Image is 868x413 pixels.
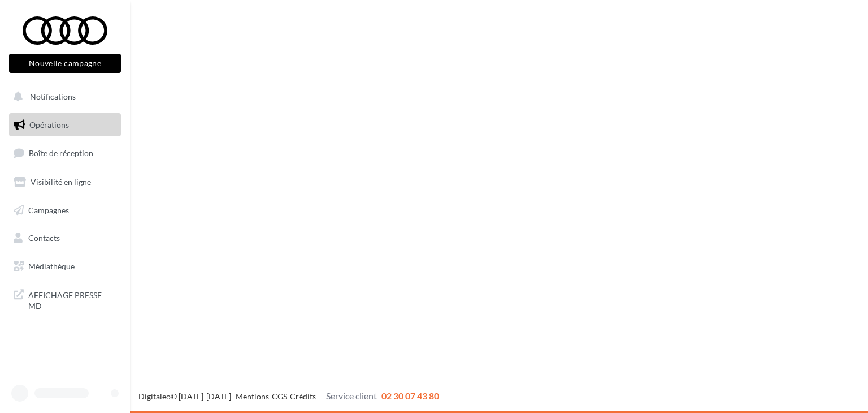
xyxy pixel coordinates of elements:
[138,392,439,401] span: © [DATE]-[DATE] - - -
[7,283,123,316] a: AFFICHAGE PRESSE MD
[29,148,93,158] span: Boîte de réception
[28,287,116,312] span: AFFICHAGE PRESSE MD
[30,92,76,101] span: Notifications
[290,392,316,401] a: Crédits
[7,199,123,222] a: Campagnes
[7,85,119,109] button: Notifications
[7,226,123,250] a: Contacts
[272,392,287,401] a: CGS
[7,170,123,194] a: Visibilité en ligne
[31,177,91,187] span: Visibilité en ligne
[7,113,123,137] a: Opérations
[381,390,439,401] span: 02 30 07 43 80
[326,390,377,401] span: Service client
[28,205,69,214] span: Campagnes
[9,54,121,73] button: Nouvelle campagne
[28,261,75,271] span: Médiathèque
[28,233,60,243] span: Contacts
[29,120,69,130] span: Opérations
[236,392,269,401] a: Mentions
[7,141,123,165] a: Boîte de réception
[7,255,123,278] a: Médiathèque
[138,392,171,401] a: Digitaleo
